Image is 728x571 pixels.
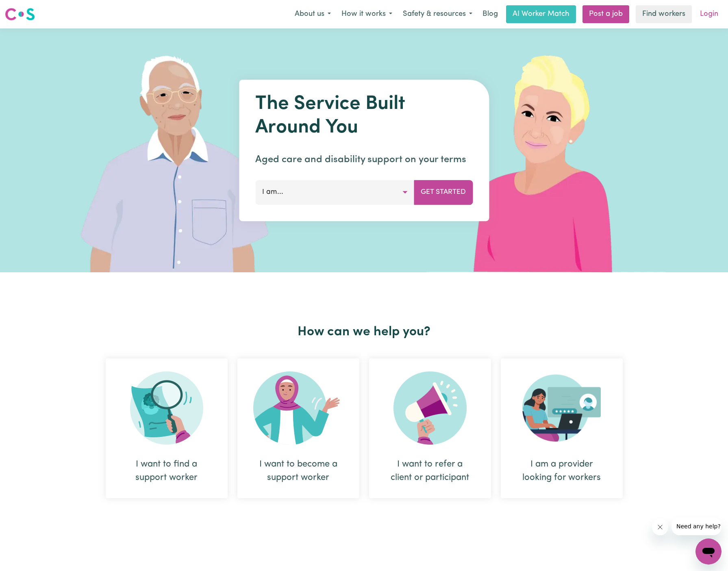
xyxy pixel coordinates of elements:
[336,6,398,23] button: How it works
[478,5,503,23] a: Blog
[652,519,668,535] iframe: Close message
[289,6,336,23] button: About us
[501,358,623,498] div: I am a provider looking for workers
[255,152,473,167] p: Aged care and disability support on your terms
[253,371,343,445] img: Become Worker
[5,5,35,24] a: Careseekers logo
[106,358,228,498] div: I want to find a support worker
[398,6,478,23] button: Safety & resources
[636,5,692,23] a: Find workers
[101,324,628,340] h2: How can we help you?
[506,5,576,23] a: AI Worker Match
[369,358,491,498] div: I want to refer a client or participant
[255,93,473,139] h1: The Service Built Around You
[671,517,721,535] iframe: Message from company
[257,458,340,484] div: I want to become a support worker
[520,458,603,484] div: I am a provider looking for workers
[414,180,473,204] button: Get Started
[125,458,208,484] div: I want to find a support worker
[393,371,467,445] img: Refer
[237,358,359,498] div: I want to become a support worker
[582,5,629,23] a: Post a job
[522,371,601,445] img: Provider
[695,538,721,564] iframe: Button to launch messaging window
[5,7,35,22] img: Careseekers logo
[255,180,414,204] button: I am...
[389,458,472,484] div: I want to refer a client or participant
[130,371,203,445] img: Search
[695,5,723,23] a: Login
